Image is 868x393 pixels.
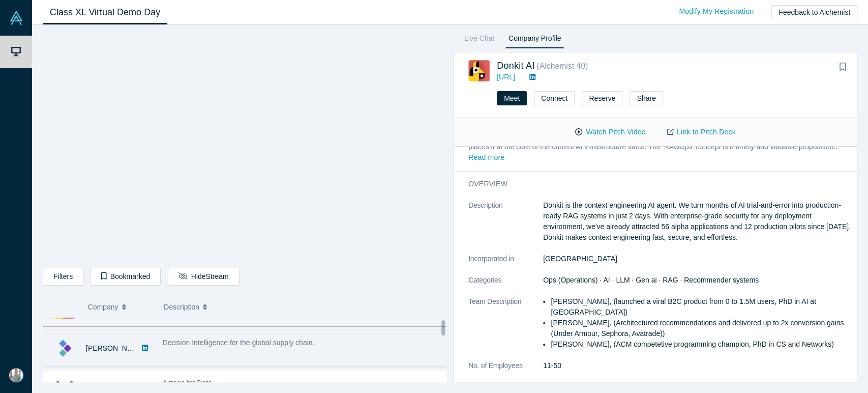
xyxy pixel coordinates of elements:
[468,360,543,382] dt: No. of Employees
[468,60,490,81] img: Donkit AI's Logo
[468,152,504,164] button: Read more
[551,339,851,350] li: [PERSON_NAME], (ACM competetive programming champion, PhD in CS and Networks)
[54,338,75,359] img: Kimaru AI's Logo
[582,91,622,105] button: Reserve
[43,1,167,24] a: Class XL Virtual Demo Day
[43,33,446,260] iframe: Alchemist Class XL Demo Day: Vault
[164,296,439,318] button: Description
[468,275,543,296] dt: Categories
[163,339,315,347] span: Decision Intelligence for the global supply chain.
[551,382,851,392] li: Rapidly growing $60B hidden market;
[497,91,527,105] button: Meet
[461,32,498,48] a: Live Chat
[543,254,851,264] dd: [GEOGRAPHIC_DATA]
[91,268,161,286] button: Bookmarked
[468,200,543,254] dt: Description
[771,5,857,19] button: Feedback to Alchemist
[163,379,212,387] span: Airtags for Data
[630,91,663,105] button: Share
[668,3,764,20] a: Modify My Registration
[9,11,23,25] img: Alchemist Vault Logo
[88,296,154,318] button: Company
[505,32,564,48] a: Company Profile
[835,60,850,74] button: Bookmark
[468,254,543,275] dt: Incorporated in
[543,360,851,371] dd: 11-50
[543,200,851,243] p: Donkit is the context engineering AI agent. We turn months of AI trial-and-error into production-...
[656,123,746,141] a: Link to Pitch Deck
[543,276,759,284] span: Ops (Operations) · AI · LLM · Gen ai · RAG · Recommender systems
[86,344,144,352] a: [PERSON_NAME]
[551,296,851,318] li: [PERSON_NAME], (launched a viral B2C product from 0 to 1.5M users, PhD in AI at [GEOGRAPHIC_DATA])
[468,296,543,360] dt: Team Description
[164,296,199,318] span: Description
[497,73,515,81] a: [URL]
[564,123,656,141] button: Watch Pitch Video
[168,268,239,286] button: HideStream
[534,91,575,105] button: Connect
[468,179,837,189] h3: overview
[9,368,23,382] img: David Whalen's Account
[497,61,534,71] a: Donkit AI
[43,268,83,286] button: Filters
[551,318,851,339] li: [PERSON_NAME], (Architectured recommendations and delivered up to 2x conversion gains (Under Armo...
[88,296,118,318] span: Company
[536,62,588,70] small: ( Alchemist 40 )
